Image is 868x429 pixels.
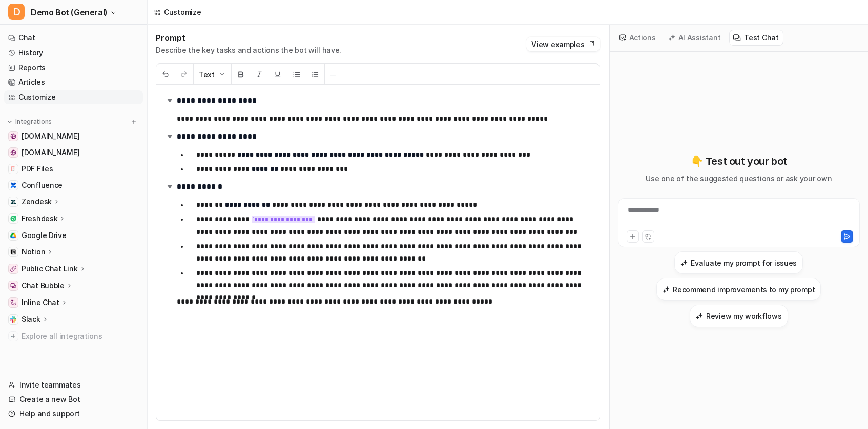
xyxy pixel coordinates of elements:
[10,283,16,289] img: Chat Bubble
[4,90,143,104] a: Customize
[156,45,341,55] p: Describe the key tasks and actions the bot will have.
[164,95,175,105] img: expand-arrow.svg
[164,131,175,141] img: expand-arrow.svg
[164,181,175,191] img: expand-arrow.svg
[255,70,263,78] img: Italic
[4,178,143,192] a: ConfluenceConfluence
[616,30,660,46] button: Actions
[4,117,55,127] button: Integrations
[691,258,797,268] h3: Evaluate my prompt for issues
[4,329,143,344] a: Explore all integrations
[526,37,600,51] button: View examples
[696,312,703,320] img: Review my workflows
[306,64,324,84] button: Ordered List
[156,33,341,43] h1: Prompt
[22,297,59,308] p: Inline Chat
[22,164,53,174] span: PDF Files
[10,166,16,172] img: PDF Files
[218,70,226,78] img: Dropdown Down Arrow
[22,131,79,141] span: [DOMAIN_NAME]
[729,30,783,46] button: Test Chat
[10,182,16,188] img: Confluence
[8,331,18,341] img: explore all integrations
[674,251,803,274] button: Evaluate my prompt for issuesEvaluate my prompt for issues
[656,278,821,301] button: Recommend improvements to my promptRecommend improvements to my prompt
[161,70,170,78] img: Undo
[4,228,143,243] a: Google DriveGoogle Drive
[31,5,108,19] span: Demo Bot (General)
[287,64,306,84] button: Unordered List
[22,314,40,325] p: Slack
[4,406,143,421] a: Help and support
[665,30,726,46] button: AI Assistant
[4,46,143,60] a: History
[180,70,188,78] img: Redo
[663,286,670,293] img: Recommend improvements to my prompt
[130,118,137,125] img: menu_add.svg
[10,232,16,239] img: Google Drive
[10,299,16,306] img: Inline Chat
[4,162,143,176] a: PDF FilesPDF Files
[164,7,201,17] div: Customize
[22,230,67,241] span: Google Drive
[10,266,16,272] img: Public Chat Link
[4,392,143,406] a: Create a new Bot
[22,213,57,224] p: Freshdesk
[293,70,301,78] img: Unordered List
[237,70,245,78] img: Bold
[8,4,25,20] span: D
[10,199,16,205] img: Zendesk
[10,316,16,323] img: Slack
[673,284,815,295] h3: Recommend improvements to my prompt
[22,264,78,274] p: Public Chat Link
[325,64,341,84] button: ─
[311,70,319,78] img: Ordered List
[4,75,143,90] a: Articles
[268,64,287,84] button: Underline
[10,149,16,156] img: www.airbnb.com
[706,311,782,321] h3: Review my workflows
[22,197,52,207] p: Zendesk
[690,305,788,327] button: Review my workflowsReview my workflows
[22,180,63,190] span: Confluence
[4,378,143,392] a: Invite teammates
[232,64,250,84] button: Bold
[4,60,143,75] a: Reports
[4,145,143,160] a: www.airbnb.com[DOMAIN_NAME]
[274,70,282,78] img: Underline
[680,259,688,267] img: Evaluate my prompt for issues
[250,64,268,84] button: Italic
[646,173,832,184] p: Use one of the suggested questions or ask your own
[15,118,52,126] p: Integrations
[6,118,13,125] img: expand menu
[10,216,16,222] img: Freshdesk
[22,247,45,257] p: Notion
[22,281,65,291] p: Chat Bubble
[4,31,143,45] a: Chat
[22,328,139,345] span: Explore all integrations
[10,249,16,255] img: Notion
[194,64,231,84] button: Text
[10,133,16,139] img: www.atlassian.com
[22,147,79,158] span: [DOMAIN_NAME]
[175,64,193,84] button: Redo
[691,154,787,169] p: 👇 Test out your bot
[156,64,175,84] button: Undo
[4,129,143,143] a: www.atlassian.com[DOMAIN_NAME]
